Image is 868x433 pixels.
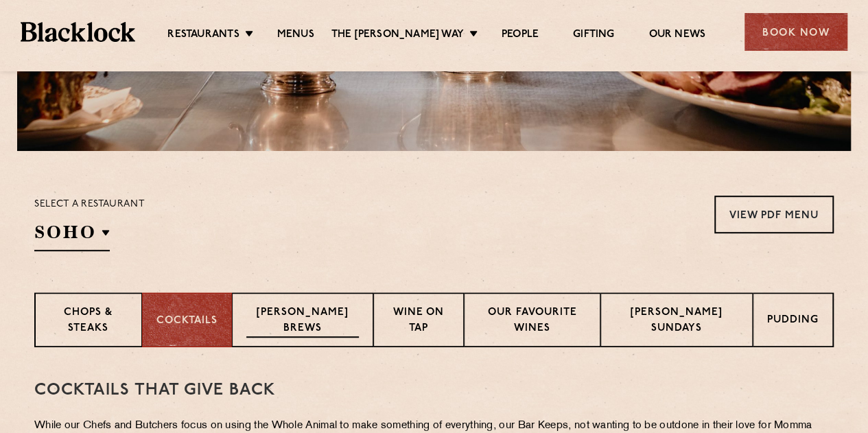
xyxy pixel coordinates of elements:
[648,28,705,43] a: Our News
[615,305,738,338] p: [PERSON_NAME] Sundays
[478,305,587,338] p: Our favourite wines
[167,28,239,43] a: Restaurants
[21,22,135,41] img: BL_Textured_Logo-footer-cropped.svg
[573,28,614,43] a: Gifting
[34,382,834,399] h3: Cocktails That Give Back
[156,314,218,329] p: Cocktails
[502,28,539,43] a: People
[277,28,314,43] a: Menus
[246,305,359,338] p: [PERSON_NAME] Brews
[331,28,464,43] a: The [PERSON_NAME] Way
[34,220,110,251] h2: SOHO
[49,305,128,338] p: Chops & Steaks
[34,196,145,213] p: Select a restaurant
[744,13,847,51] div: Book Now
[767,313,819,330] p: Pudding
[714,196,834,233] a: View PDF Menu
[388,305,449,338] p: Wine on Tap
